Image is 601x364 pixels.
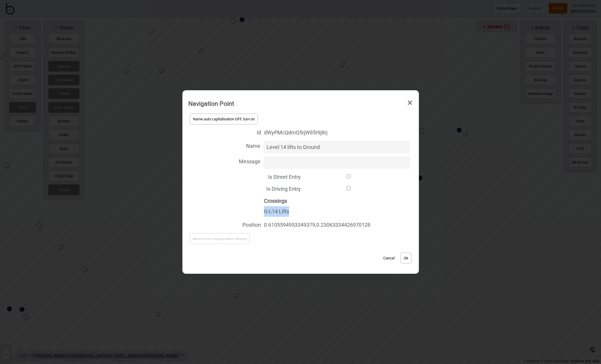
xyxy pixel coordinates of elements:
[188,170,301,182] span: Is Street Entry
[263,156,410,169] input: Message
[190,233,250,244] button: Remove from crossing before deleting
[264,127,410,138] span: dWyPMcQdmQ5rjW85t9j8rj
[304,186,394,190] input: Is Driving Entry
[193,237,247,241] span: Remove from crossing before deleting
[264,198,287,204] strong: Crossings
[264,206,410,217] div: G-L14 Lifts
[400,253,412,264] button: Ok
[264,220,410,230] span: 0.6105594953349379 , 0.23063334426970128
[188,139,260,151] span: Name
[380,253,398,264] button: Cancel
[188,97,234,110] div: Navigation Point
[188,155,260,167] span: Message
[188,182,301,194] span: Is Driving Entry
[304,174,394,178] input: Is Street Entry
[407,93,413,112] span: ×
[190,114,258,124] button: Name auto capitalisation OFF, turn on
[188,218,261,230] span: Position
[263,141,410,153] input: Name
[188,126,261,138] span: Id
